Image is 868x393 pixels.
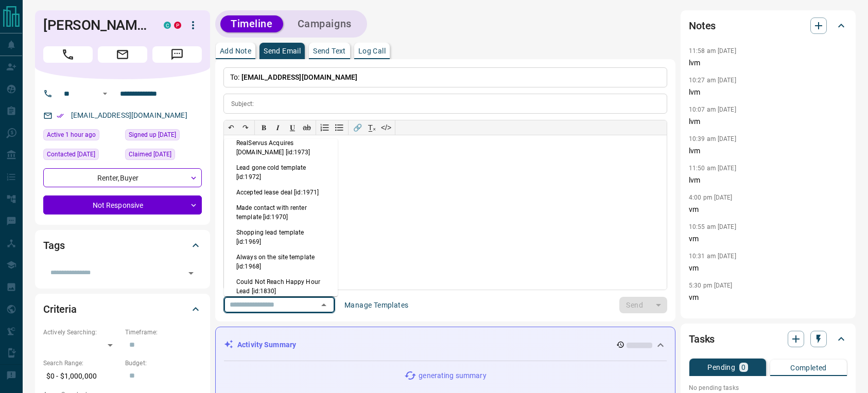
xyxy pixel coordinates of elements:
[43,46,93,63] span: Call
[47,130,96,140] span: Active 1 hour ago
[220,15,283,32] button: Timeline
[364,120,379,135] button: T̲ₓ
[287,15,362,32] button: Campaigns
[47,149,95,159] span: Contacted [DATE]
[99,87,111,100] button: Open
[224,274,338,299] li: Could Not Reach Happy Hour Lead [id:1830]
[43,233,202,258] div: Tags
[164,22,171,29] div: condos.ca
[71,111,187,119] a: [EMAIL_ADDRESS][DOMAIN_NAME]
[689,282,733,289] p: 5:30 pm [DATE]
[264,47,301,55] p: Send Email
[43,297,202,321] div: Criteria
[619,297,667,313] div: split button
[689,106,736,113] p: 10:07 am [DATE]
[303,123,311,132] s: ab
[57,112,64,119] svg: Email Verified
[224,200,338,225] li: Made contact with renter template [id:1970]
[790,364,827,371] p: Completed
[256,120,271,135] button: 𝐁
[689,331,715,347] h2: Tasks
[689,194,733,201] p: 4:00 pm [DATE]
[689,17,716,34] h2: Notes
[184,266,198,280] button: Open
[224,135,338,160] li: RealServus Acquires [DOMAIN_NAME] [id:1973]
[689,292,847,303] p: vm
[224,335,667,354] div: Activity Summary
[125,328,202,337] p: Timeframe:
[43,195,202,215] div: Not Responsive
[689,87,847,98] p: lvm
[689,116,847,127] p: lvm
[129,130,176,140] span: Signed up [DATE]
[152,46,202,63] span: Message
[689,234,847,244] p: vm
[129,149,171,159] span: Claimed [DATE]
[271,120,285,135] button: 𝑰
[689,311,736,318] p: 11:26 am [DATE]
[43,359,120,368] p: Search Range:
[224,160,338,185] li: Lead gone cold template [id:1972]
[419,370,486,381] p: generating summary
[231,99,254,109] p: Subject:
[220,47,251,55] p: Add Note
[689,146,847,156] p: lvm
[707,364,735,371] p: Pending
[237,340,296,350] p: Activity Summary
[43,129,120,144] div: Tue Oct 14 2025
[241,73,358,81] span: [EMAIL_ADDRESS][DOMAIN_NAME]
[43,301,77,317] h2: Criteria
[290,123,295,132] span: 𝐔
[43,17,148,33] h1: [PERSON_NAME]
[43,149,120,163] div: Thu Oct 09 2025
[313,47,346,55] p: Send Text
[125,129,202,144] div: Thu Jan 21 2021
[43,237,64,254] h2: Tags
[223,67,667,87] p: To:
[224,120,238,135] button: ↶
[689,204,847,215] p: vm
[224,185,338,200] li: Accepted lease deal [id:1971]
[43,168,202,187] div: Renter , Buyer
[689,58,847,68] p: lvm
[689,47,736,55] p: 11:58 am [DATE]
[689,223,736,230] p: 10:55 am [DATE]
[332,120,346,135] button: Bullet list
[174,22,181,29] div: property.ca
[300,120,314,135] button: ab
[224,249,338,274] li: Always on the site template [id:1968]
[43,368,120,385] p: $0 - $1,000,000
[224,225,338,249] li: Shopping lead template [id:1969]
[689,253,736,260] p: 10:31 am [DATE]
[338,297,414,313] button: Manage Templates
[689,165,736,172] p: 11:50 am [DATE]
[358,47,386,55] p: Log Call
[125,149,202,163] div: Fri Dec 01 2023
[238,120,253,135] button: ↷
[125,359,202,368] p: Budget:
[741,364,745,371] p: 0
[379,120,393,135] button: </>
[689,263,847,274] p: vm
[318,120,332,135] button: Numbered list
[689,175,847,186] p: lvm
[689,327,847,351] div: Tasks
[350,120,364,135] button: 🔗
[689,135,736,142] p: 10:39 am [DATE]
[689,13,847,38] div: Notes
[285,120,300,135] button: 𝐔
[98,46,147,63] span: Email
[689,77,736,84] p: 10:27 am [DATE]
[43,328,120,337] p: Actively Searching:
[317,298,331,312] button: Close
